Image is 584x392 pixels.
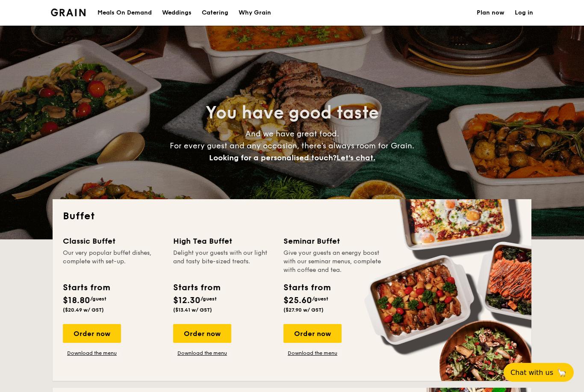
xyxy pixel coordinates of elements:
a: Download the menu [173,350,231,357]
a: Download the menu [283,350,342,357]
h2: Buffet [63,209,521,223]
button: Chat with us🦙 [504,363,574,382]
div: Our very popular buffet dishes, complete with set-up. [63,249,163,274]
div: Starts from [63,281,109,294]
div: Order now [173,324,231,343]
span: ($13.41 w/ GST) [173,307,212,313]
span: $25.60 [283,295,312,306]
span: /guest [312,296,328,302]
div: Starts from [173,281,220,294]
div: Seminar Buffet [283,235,383,247]
div: Give your guests an energy boost with our seminar menus, complete with coffee and tea. [283,249,383,274]
span: /guest [201,296,217,302]
div: Delight your guests with our light and tasty bite-sized treats. [173,249,273,274]
span: /guest [90,296,106,302]
div: Classic Buffet [63,235,163,247]
div: Order now [283,324,342,343]
span: $12.30 [173,295,201,306]
span: Let's chat. [336,153,375,162]
a: Logotype [51,9,86,16]
img: Grain [51,9,86,16]
span: ($27.90 w/ GST) [283,307,324,313]
span: $18.80 [63,295,90,306]
div: Starts from [283,281,330,294]
div: Order now [63,324,121,343]
span: 🦙 [557,368,567,377]
div: High Tea Buffet [173,235,273,247]
span: ($20.49 w/ GST) [63,307,104,313]
span: Chat with us [510,368,553,377]
a: Download the menu [63,350,121,357]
